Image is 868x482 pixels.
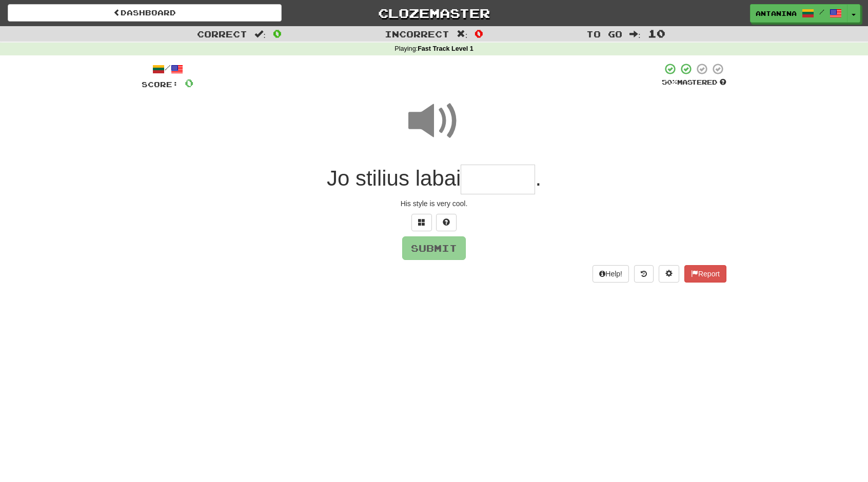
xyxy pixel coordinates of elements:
[593,265,629,283] button: Help!
[142,80,179,89] span: Score:
[411,214,432,231] button: Switch sentence to multiple choice alt+p
[586,29,622,39] span: To go
[535,166,541,190] span: .
[457,30,468,38] span: :
[648,27,665,39] span: 10
[436,214,457,231] button: Single letter hint - you only get 1 per sentence and score half the points! alt+h
[418,45,474,52] strong: Fast Track Level 1
[8,4,282,22] a: Dashboard
[684,265,726,283] button: Report
[297,4,571,22] a: Clozemaster
[662,78,726,87] div: Mastered
[475,27,483,39] span: 0
[385,29,449,39] span: Incorrect
[629,30,641,38] span: :
[254,30,266,38] span: :
[662,78,677,86] span: 50 %
[327,166,461,190] span: Jo stilius labai
[819,8,824,15] span: /
[756,9,797,18] span: Antanina
[185,76,193,89] span: 0
[142,198,726,209] div: His style is very cool.
[634,265,654,283] button: Round history (alt+y)
[750,4,847,23] a: Antanina /
[402,236,466,260] button: Submit
[142,63,193,75] div: /
[273,27,282,39] span: 0
[197,29,247,39] span: Correct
